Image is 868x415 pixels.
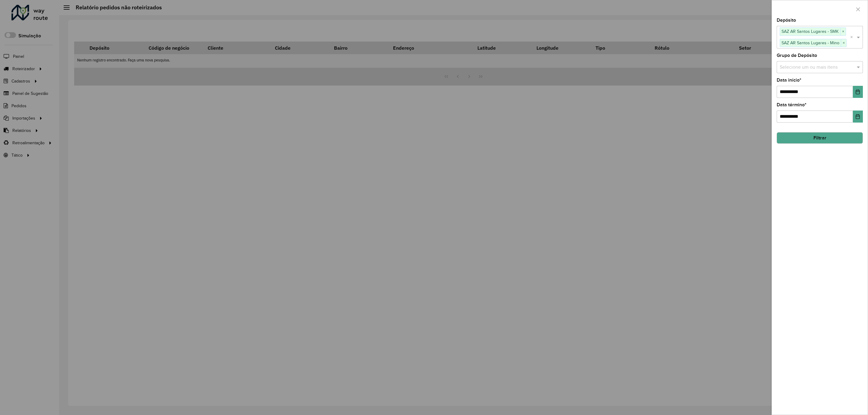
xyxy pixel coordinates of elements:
[850,34,855,41] span: Clear all
[780,28,840,35] span: SAZ AR Santos Lugares - SMK
[840,28,846,35] span: ×
[777,132,863,144] button: Filtrar
[777,17,796,24] label: Depósito
[777,101,807,108] label: Data término
[853,111,863,123] button: Choose Date
[777,76,801,84] label: Data início
[780,39,841,46] span: SAZ AR Santos Lugares - Mino
[853,86,863,98] button: Choose Date
[841,39,846,47] span: ×
[777,52,817,59] label: Grupo de Depósito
